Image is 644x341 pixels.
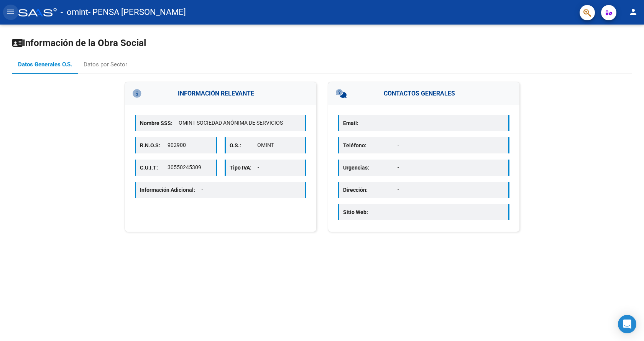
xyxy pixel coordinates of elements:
p: Urgencias: [343,163,398,172]
p: - [398,163,504,171]
p: Email: [343,119,398,127]
span: - [201,187,204,193]
h3: CONTACTOS GENERALES [328,82,519,105]
div: Open Intercom Messenger [618,315,636,333]
p: R.N.O.S: [140,141,168,150]
p: Dirección: [343,186,398,194]
p: OMINT SOCIEDAD ANÓNIMA DE SERVICIOS [179,119,301,127]
p: Teléfono: [343,141,398,150]
p: 902900 [168,141,212,149]
span: - PENSA [PERSON_NAME] [88,4,186,21]
p: Nombre SSS: [140,119,179,127]
p: - [398,208,504,216]
p: - [398,186,504,194]
p: C.U.I.T: [140,163,168,172]
h1: Información de la Obra Social [12,37,632,49]
p: - [398,141,504,149]
p: - [398,119,504,127]
p: Información Adicional: [140,186,210,194]
p: O.S.: [230,141,257,150]
mat-icon: person [629,7,638,16]
p: Sitio Web: [343,208,398,216]
p: Tipo IVA: [230,163,258,172]
h3: INFORMACIÓN RELEVANTE [125,82,316,105]
p: OMINT [257,141,301,149]
div: Datos Generales O.S. [18,60,72,69]
p: - [258,163,302,171]
div: Datos por Sector [84,60,127,69]
span: - omint [61,4,88,21]
mat-icon: menu [6,7,15,16]
p: 30550245309 [168,163,212,171]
